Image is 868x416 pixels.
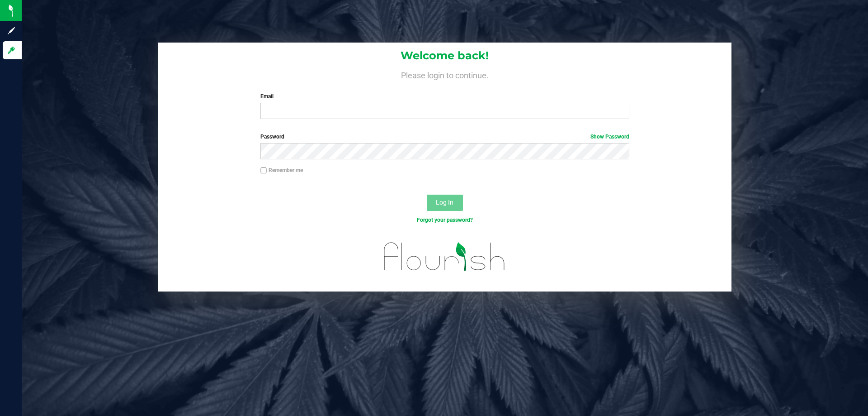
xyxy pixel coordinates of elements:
[158,69,731,80] h4: Please login to continue.
[373,234,516,280] img: flourish_logo.svg
[158,50,731,62] h1: Welcome back!
[417,217,473,223] a: Forgot your password?
[7,46,16,55] inline-svg: Log in
[260,167,267,174] input: Remember me
[436,199,453,206] span: Log In
[260,92,629,100] label: Email
[590,134,629,140] a: Show Password
[7,26,16,35] inline-svg: Sign up
[260,134,284,140] span: Password
[427,195,463,211] button: Log In
[260,166,303,174] label: Remember me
